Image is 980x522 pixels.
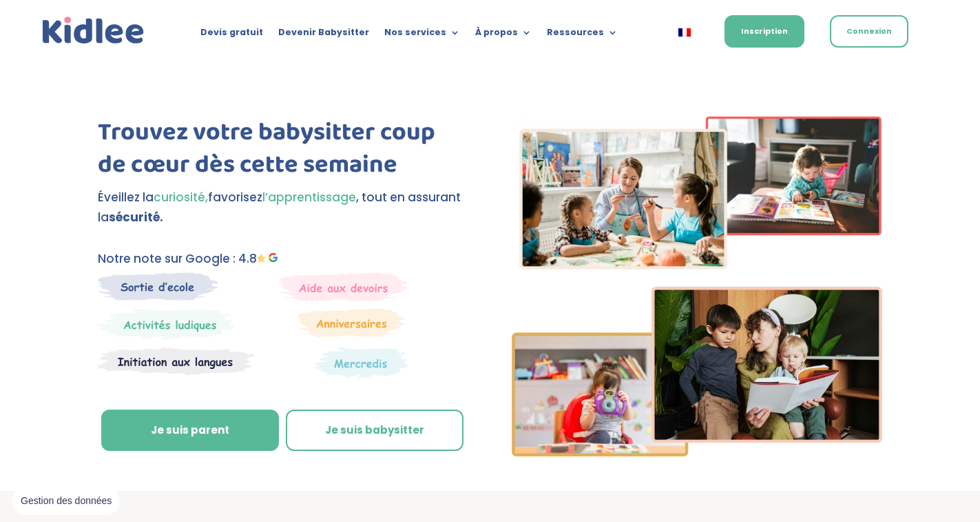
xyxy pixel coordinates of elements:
a: À propos [475,28,532,43]
a: Nos services [384,28,460,43]
a: Devenir Babysitter [278,28,369,43]
a: Je suis parent [101,410,279,451]
img: weekends [279,272,408,301]
a: Je suis babysitter [286,410,463,451]
strong: sécurité. [109,209,163,225]
a: Ressources [547,28,618,43]
img: Mercredi [98,308,234,340]
img: Thematique [315,347,408,379]
button: Gestion des données [12,487,120,516]
a: Connexion [830,15,908,48]
p: Éveillez la favorisez , tout en assurant la [98,188,468,228]
span: Gestion des données [21,495,112,508]
img: Anniversaire [298,308,405,337]
img: logo_kidlee_bleu [39,14,147,48]
a: Kidlee Logo [39,14,147,48]
img: Français [678,28,691,37]
a: Devis gratuit [200,28,263,43]
h1: Trouvez votre babysitter coup de cœur dès cette semaine [98,117,468,188]
span: curiosité, [154,189,208,205]
a: Inscription [724,15,804,48]
picture: Imgs-2 [512,444,882,461]
span: l’apprentissage [262,189,356,205]
img: Atelier thematique [98,347,254,376]
p: Notre note sur Google : 4.8 [98,249,468,269]
img: Sortie decole [98,272,218,301]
